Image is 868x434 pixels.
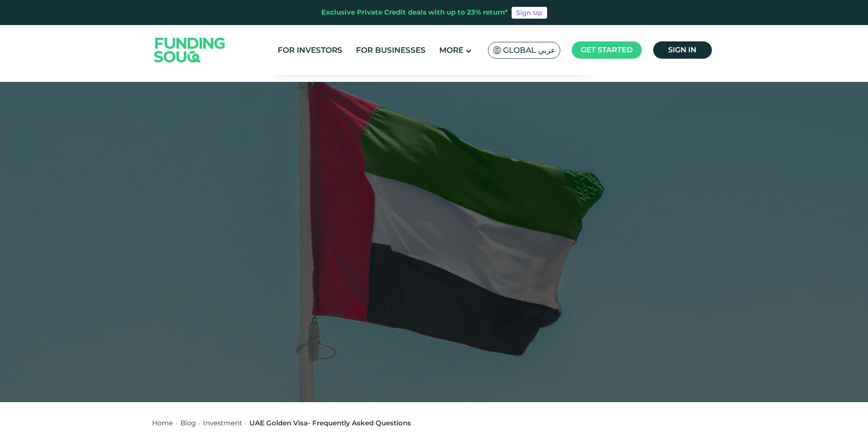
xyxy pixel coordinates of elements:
[668,45,696,54] span: Sign in
[321,7,508,18] div: Exclusive Private Credit deals with up to 23% return*
[503,45,555,56] span: Global عربي
[354,43,428,58] a: For Businesses
[512,7,547,19] a: Sign Up
[203,419,242,427] a: Investment
[439,45,463,55] span: More
[145,27,234,73] img: Logo
[653,41,712,59] a: Sign in
[493,46,501,54] img: SA Flag
[581,45,633,54] span: Get started
[275,43,345,58] a: For Investors
[249,418,411,429] div: UAE Golden Visa- Frequently Asked Questions
[152,419,173,427] a: Home
[180,419,196,427] a: Blog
